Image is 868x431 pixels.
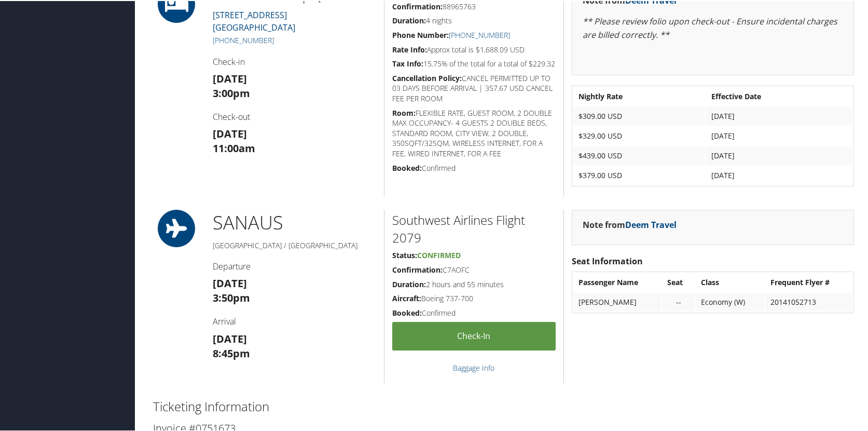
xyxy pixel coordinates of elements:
[213,34,274,44] a: [PHONE_NUMBER]
[765,272,852,291] th: Frequent Flyer #
[392,44,555,54] h5: Approx total is $1,688.09 USD
[392,72,462,82] strong: Cancellation Policy:
[213,85,250,99] strong: 3:00pm
[213,55,376,66] h4: Check-in
[453,362,494,372] a: Baggage Info
[392,1,555,11] h5: 88965763
[392,107,416,117] strong: Room:
[213,260,376,271] h4: Departure
[696,292,764,311] td: Economy (W)
[667,297,690,306] div: --
[573,126,706,144] td: $329.00 USD
[392,44,427,53] strong: Rate Info:
[392,292,421,302] strong: Aircraft:
[572,254,643,266] strong: Seat Information
[392,264,555,274] h5: C7AOFC
[213,315,376,326] h4: Arrival
[392,307,422,317] strong: Booked:
[213,126,247,140] strong: [DATE]
[573,272,662,291] th: Passenger Name
[706,86,852,105] th: Effective Date
[765,292,852,311] td: 20141052713
[213,290,250,304] strong: 3:50pm
[392,58,423,68] strong: Tax Info:
[662,272,695,291] th: Seat
[706,126,852,144] td: [DATE]
[392,264,443,274] strong: Confirmation:
[392,1,443,10] strong: Confirmation:
[213,110,376,122] h4: Check-out
[213,71,247,85] strong: [DATE]
[706,106,852,125] td: [DATE]
[706,165,852,184] td: [DATE]
[392,15,555,25] h5: 4 nights
[573,145,706,164] td: $439.00 USD
[625,218,677,230] a: Deem Travel
[392,107,555,158] h5: FLEXIBLE RATE, GUEST ROOM, 2 DOUBLE MAX OCCUPANCY- 4 GUESTS 2 DOUBLE BEDS, STANDARD ROOM, CITY VI...
[392,29,449,39] strong: Phone Number:
[213,209,376,235] h1: SAN AUS
[392,72,555,103] h5: CANCEL PERMITTED UP TO 03 DAYS BEFORE ARRIVAL | 357.67 USD CANCEL FEE PER ROOM
[392,278,555,289] h5: 2 hours and 55 minutes
[392,278,426,288] strong: Duration:
[392,58,555,68] h5: 15.75% of the total for a total of $229.32
[392,15,426,24] strong: Duration:
[213,239,376,250] h5: [GEOGRAPHIC_DATA] / [GEOGRAPHIC_DATA]
[583,218,677,230] strong: Note from
[696,272,764,291] th: Class
[392,307,555,317] h5: Confirmed
[392,249,417,259] strong: Status:
[573,106,706,125] td: $309.00 USD
[392,162,555,172] h5: Confirmed
[573,86,706,105] th: Nightly Rate
[392,162,422,172] strong: Booked:
[392,292,555,303] h5: Boeing 737-700
[153,397,854,414] h2: Ticketing Information
[449,29,510,39] a: [PHONE_NUMBER]
[706,145,852,164] td: [DATE]
[213,345,250,359] strong: 8:45pm
[213,140,255,154] strong: 11:00am
[392,321,555,349] a: Check-in
[213,8,295,32] a: [STREET_ADDRESS][GEOGRAPHIC_DATA]
[392,210,555,245] h2: Southwest Airlines Flight 2079
[417,249,461,259] span: Confirmed
[213,331,247,345] strong: [DATE]
[213,275,247,289] strong: [DATE]
[573,165,706,184] td: $379.00 USD
[573,292,662,311] td: [PERSON_NAME]
[583,15,837,39] em: ** Please review folio upon check-out - Ensure incidental charges are billed correctly. **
